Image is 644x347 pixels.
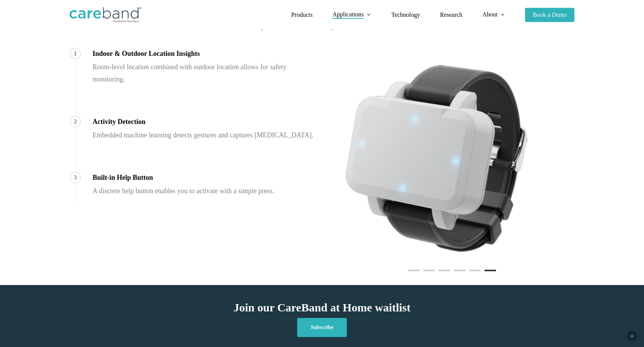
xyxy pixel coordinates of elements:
[423,265,435,276] li: Page dot 2
[439,265,450,276] li: Page dot 3
[291,12,312,18] a: Products
[440,12,462,18] a: Research
[469,265,481,276] li: Page dot 5
[339,63,568,254] img: 6
[626,331,637,342] a: Back to top
[291,11,312,18] span: Products
[297,318,346,337] a: Subscribe
[391,12,420,18] a: Technology
[525,12,574,18] a: Book a Demo
[93,116,314,127] h4: Activity Detection
[70,48,81,59] span: 1
[408,265,420,276] li: Page dot 1
[440,11,462,18] span: Research
[70,116,81,127] span: 2
[533,11,567,18] span: Book a Demo
[482,11,505,18] a: About
[70,300,574,315] h3: Join our CareBand at Home waitlist
[332,11,371,18] a: Applications
[70,172,81,183] span: 3
[93,116,314,141] div: Embedded machine learning detects gestures and captures [MEDICAL_DATA].
[311,324,333,331] span: Subscribe
[93,48,314,59] h4: Indoor & Outdoor Location Insights
[454,265,465,276] li: Page dot 4
[391,11,420,18] span: Technology
[332,11,364,18] span: Applications
[93,172,314,197] div: A discrete help button enables you to activate with a simple press.
[485,265,496,276] li: Page dot 6
[93,48,314,85] div: Room-level location combined with outdoor location allows for safety monitoring.
[482,11,498,18] span: About
[93,172,314,183] h4: Built-in Help Button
